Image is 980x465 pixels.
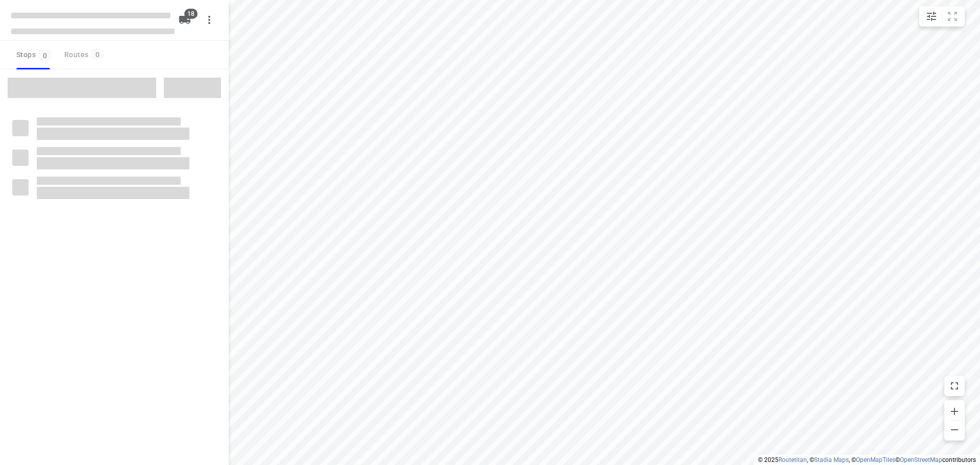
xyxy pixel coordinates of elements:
[856,456,895,463] a: OpenMapTiles
[758,456,976,463] li: © 2025 , © , © © contributors
[814,456,849,463] a: Stadia Maps
[921,6,942,27] button: Map settings
[919,6,965,27] div: small contained button group
[778,456,807,463] a: Routetitan
[900,456,942,463] a: OpenStreetMap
